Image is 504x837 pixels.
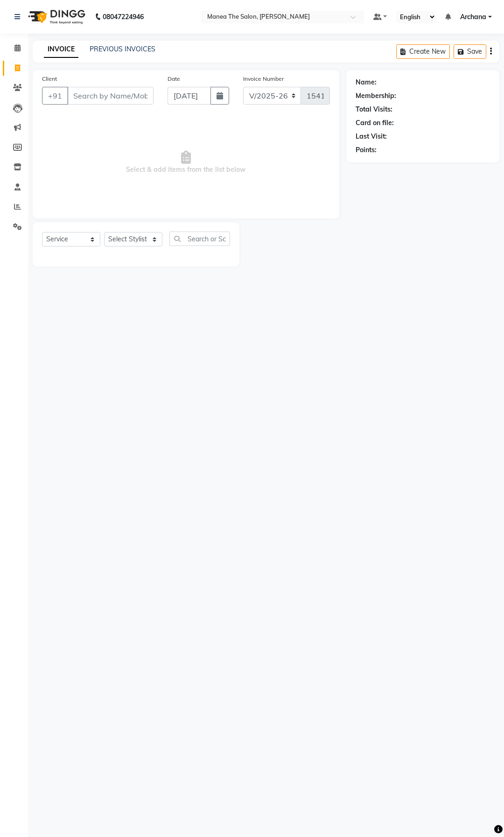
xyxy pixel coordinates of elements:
[24,4,88,30] img: logo
[103,4,144,30] b: 08047224946
[396,44,450,59] button: Create New
[460,12,486,22] span: Archana
[356,105,392,114] div: Total Visits:
[356,145,377,155] div: Points:
[42,87,68,105] button: +91
[42,75,57,83] label: Client
[90,45,155,53] a: PREVIOUS INVOICES
[168,75,180,83] label: Date
[356,118,394,128] div: Card on file:
[169,232,230,246] input: Search or Scan
[42,116,330,209] span: Select & add items from the list below
[243,75,284,83] label: Invoice Number
[454,44,486,59] button: Save
[356,77,377,87] div: Name:
[67,87,154,105] input: Search by Name/Mobile/Email/Code
[44,41,78,58] a: INVOICE
[356,91,396,101] div: Membership:
[356,132,387,141] div: Last Visit:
